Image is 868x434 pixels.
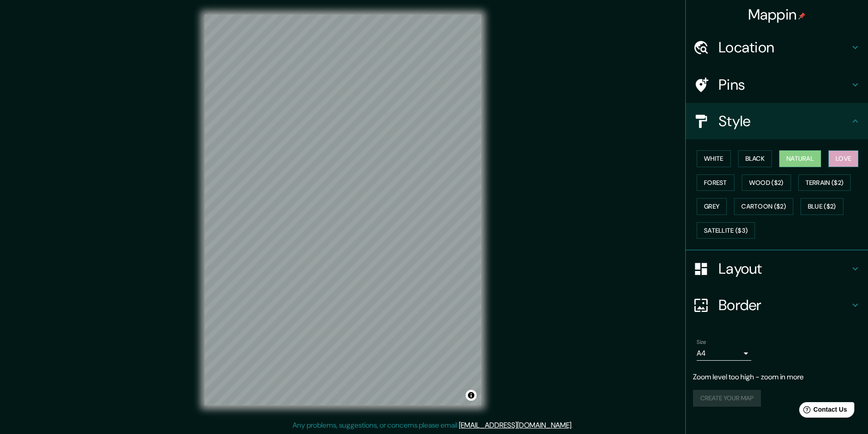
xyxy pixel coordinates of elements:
[719,76,850,94] h4: Pins
[686,287,868,323] div: Border
[693,372,861,383] p: Zoom level too high - zoom in more
[686,29,868,66] div: Location
[205,15,481,405] canvas: Map
[697,150,731,167] button: White
[828,150,858,167] button: Love
[697,198,727,215] button: Grey
[742,174,791,191] button: Wood ($2)
[719,260,850,278] h4: Layout
[573,420,574,431] div: .
[459,420,571,430] a: [EMAIL_ADDRESS][DOMAIN_NAME]
[801,198,843,215] button: Blue ($2)
[738,150,772,167] button: Black
[574,420,576,431] div: .
[686,250,868,287] div: Layout
[719,112,850,130] h4: Style
[686,103,868,139] div: Style
[734,198,793,215] button: Cartoon ($2)
[466,390,477,401] button: Toggle attribution
[697,338,706,346] label: Size
[779,150,821,167] button: Natural
[748,5,806,24] h4: Mappin
[697,346,751,361] div: A4
[798,12,806,20] img: pin-icon.png
[293,420,573,431] p: Any problems, suggestions, or concerns please email .
[697,222,755,239] button: Satellite ($3)
[719,296,850,314] h4: Border
[798,174,851,191] button: Terrain ($2)
[686,66,868,103] div: Pins
[697,174,734,191] button: Forest
[787,398,858,424] iframe: Help widget launcher
[719,38,850,56] h4: Location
